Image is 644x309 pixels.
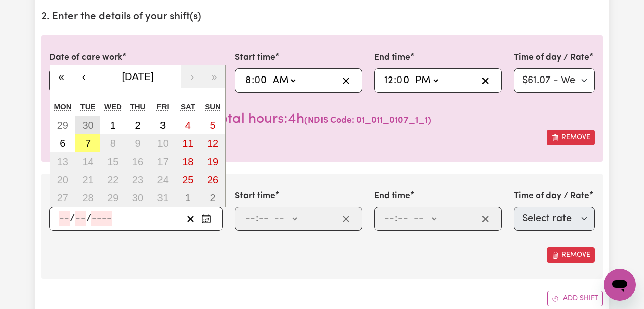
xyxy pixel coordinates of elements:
[185,192,191,203] abbr: 1 November 2025
[245,73,252,88] input: --
[82,192,93,203] abbr: 28 October 2025
[100,134,125,152] button: 8 October 2025
[604,269,636,301] iframe: Button to launch messaging window
[132,192,143,203] abbr: 30 October 2025
[82,156,93,167] abbr: 14 October 2025
[235,190,275,203] label: Start time
[80,102,96,111] abbr: Tuesday
[50,189,75,207] button: 27 October 2025
[85,138,91,149] abbr: 7 October 2025
[207,174,218,185] abbr: 26 October 2025
[157,102,169,111] abbr: Friday
[182,174,193,185] abbr: 25 October 2025
[200,171,225,189] button: 26 October 2025
[200,152,225,171] button: 19 October 2025
[110,138,116,149] abbr: 8 October 2025
[100,189,125,207] button: 29 October 2025
[57,192,68,203] abbr: 27 October 2025
[176,152,201,171] button: 18 October 2025
[304,116,431,125] span: ( 01_011_0107_1_1 )
[70,213,75,224] span: /
[181,102,195,111] abbr: Saturday
[86,213,91,224] span: /
[57,174,68,185] abbr: 20 October 2025
[374,190,410,203] label: End time
[75,152,101,171] button: 14 October 2025
[91,211,112,226] input: ----
[176,134,201,152] button: 11 October 2025
[75,189,101,207] button: 28 October 2025
[41,11,603,23] h2: 2. Enter the details of your shift(s)
[207,156,218,167] abbr: 19 October 2025
[157,156,169,167] abbr: 17 October 2025
[125,152,150,171] button: 16 October 2025
[125,116,150,134] button: 2 October 2025
[82,120,93,131] abbr: 30 September 2025
[107,174,118,185] abbr: 22 October 2025
[176,171,201,189] button: 25 October 2025
[396,75,403,86] span: 0
[50,116,75,134] button: 29 September 2025
[75,134,101,152] button: 7 October 2025
[60,138,65,149] abbr: 6 October 2025
[256,213,258,224] span: :
[200,189,225,207] button: 2 November 2025
[57,156,68,167] abbr: 13 October 2025
[54,102,72,111] abbr: Monday
[59,211,70,226] input: --
[132,156,143,167] abbr: 16 October 2025
[182,156,193,167] abbr: 18 October 2025
[210,120,216,131] abbr: 5 October 2025
[245,211,256,226] input: --
[150,116,176,134] button: 3 October 2025
[547,130,595,145] button: Remove this shift
[50,171,75,189] button: 20 October 2025
[107,192,118,203] abbr: 29 October 2025
[183,211,198,226] button: Clear date
[394,75,396,86] span: :
[82,174,93,185] abbr: 21 October 2025
[135,120,140,131] abbr: 2 October 2025
[104,102,122,111] abbr: Wednesday
[150,189,176,207] button: 31 October 2025
[395,213,397,224] span: :
[198,211,214,226] button: Enter the date of care work
[75,171,101,189] button: 21 October 2025
[157,138,169,149] abbr: 10 October 2025
[49,51,122,64] label: Date of care work
[384,73,394,88] input: --
[72,65,95,88] button: ‹
[547,291,603,306] button: Add another shift
[57,120,68,131] abbr: 29 September 2025
[95,65,181,88] button: [DATE]
[514,51,589,64] label: Time of day / Rate
[50,65,72,88] button: «
[397,211,409,226] input: --
[100,171,125,189] button: 22 October 2025
[308,116,354,125] strong: NDIS Code:
[132,174,143,185] abbr: 23 October 2025
[514,190,589,203] label: Time of day / Rate
[107,156,118,167] abbr: 15 October 2025
[50,134,75,152] button: 6 October 2025
[150,134,176,152] button: 10 October 2025
[258,211,269,226] input: --
[100,152,125,171] button: 15 October 2025
[203,65,225,88] button: »
[207,138,218,149] abbr: 12 October 2025
[176,189,201,207] button: 1 November 2025
[49,190,122,203] label: Date of care work
[181,65,203,88] button: ›
[110,120,116,131] abbr: 1 October 2025
[252,75,254,86] span: :
[135,138,140,149] abbr: 9 October 2025
[210,192,216,203] abbr: 2 November 2025
[75,211,86,226] input: --
[200,116,225,134] button: 5 October 2025
[213,112,304,126] span: Total hours worked: 4 hours
[125,189,150,207] button: 30 October 2025
[160,120,166,131] abbr: 3 October 2025
[150,152,176,171] button: 17 October 2025
[157,192,169,203] abbr: 31 October 2025
[176,116,201,134] button: 4 October 2025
